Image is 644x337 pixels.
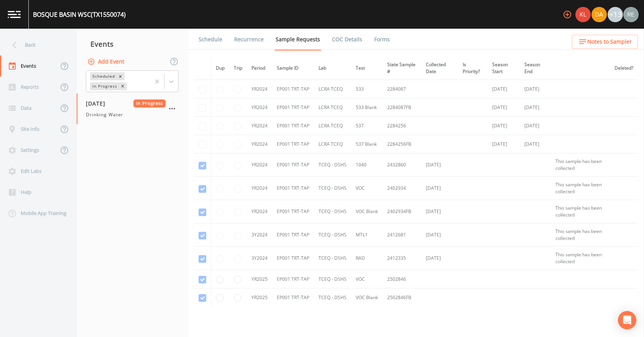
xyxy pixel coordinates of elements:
[383,223,421,247] td: 2412681
[488,57,520,80] th: Season Start
[551,177,610,200] td: This sample has been collected
[608,7,623,22] div: +13
[351,117,383,135] td: 537
[272,288,314,307] td: EP001 TRT-TAP
[90,72,116,80] div: Scheduled
[383,80,421,98] td: 2284087
[520,135,551,153] td: [DATE]
[247,80,272,98] td: YR2024
[272,200,314,223] td: EP001 TRT-TAP
[197,29,223,50] a: Schedule
[520,57,551,80] th: Season End
[610,57,638,80] th: Deleted?
[133,99,166,107] span: In Progress
[383,177,421,200] td: 2402934
[247,135,272,153] td: YR2024
[272,57,314,80] th: Sample ID
[458,57,488,80] th: Is Priority?
[314,288,351,307] td: TCEQ - DSHS
[272,98,314,117] td: EP001 TRT-TAP
[591,7,607,22] div: David Weber
[383,153,421,177] td: 2432860
[314,153,351,177] td: TCEQ - DSHS
[383,57,421,80] th: State Sample #
[551,247,610,270] td: This sample has been collected
[520,117,551,135] td: [DATE]
[373,29,391,50] a: Forms
[351,270,383,288] td: VOC
[116,72,125,80] div: Remove Scheduled
[314,270,351,288] td: TCEQ - DSHS
[383,247,421,270] td: 2412335
[211,57,230,80] th: Dup
[351,223,383,247] td: MTL1
[421,223,458,247] td: [DATE]
[314,80,351,98] td: LCRA TCEQ
[272,153,314,177] td: EP001 TRT-TAP
[233,29,265,50] a: Recurrence
[551,223,610,247] td: This sample has been collected
[314,57,351,80] th: Lab
[77,34,188,54] div: Events
[383,117,421,135] td: 2284256
[247,200,272,223] td: YR2024
[247,247,272,270] td: 3Y2024
[488,117,520,135] td: [DATE]
[247,153,272,177] td: YR2024
[351,153,383,177] td: 1040
[520,98,551,117] td: [DATE]
[314,247,351,270] td: TCEQ - DSHS
[314,98,351,117] td: LCRA TCEQ
[351,80,383,98] td: 533
[572,35,638,49] button: Notes to Sampler
[383,288,421,307] td: 2502846FB
[488,80,520,98] td: [DATE]
[383,200,421,223] td: 2402934FB
[8,11,21,18] img: logo
[351,177,383,200] td: VOC
[575,7,591,22] img: 9c4450d90d3b8045b2e5fa62e4f92659
[314,135,351,153] td: LCRA TCEQ
[247,288,272,307] td: YR2025
[421,57,458,80] th: Collected Date
[351,288,383,307] td: VOC Blank
[272,80,314,98] td: EP001 TRT-TAP
[272,223,314,247] td: EP001 TRT-TAP
[247,177,272,200] td: YR2024
[351,200,383,223] td: VOC Blank
[314,223,351,247] td: TCEQ - DSHS
[247,57,272,80] th: Period
[86,55,127,69] button: Add Event
[623,7,639,22] img: e720f1e92442e99c2aab0e3b783e6548
[272,135,314,153] td: EP001 TRT-TAP
[247,98,272,117] td: YR2024
[520,80,551,98] td: [DATE]
[86,111,123,118] span: Drinking Water
[351,135,383,153] td: 537 Blank
[77,93,188,125] a: [DATE]In ProgressDrinking Water
[587,37,632,47] span: Notes to Sampler
[272,270,314,288] td: EP001 TRT-TAP
[383,98,421,117] td: 2284087FB
[272,177,314,200] td: EP001 TRT-TAP
[86,99,111,107] span: [DATE]
[488,98,520,117] td: [DATE]
[421,247,458,270] td: [DATE]
[351,57,383,80] th: Test
[274,29,321,50] a: Sample Requests
[575,7,591,22] div: Kler Teran
[272,117,314,135] td: EP001 TRT-TAP
[551,153,610,177] td: This sample has been collected
[331,29,363,50] a: COC Details
[351,98,383,117] td: 533 Blank
[247,223,272,247] td: 3Y2024
[314,117,351,135] td: LCRA TCEQ
[33,10,126,19] div: BOSQUE BASIN WSC (TX1550074)
[383,135,421,153] td: 2284256FB
[351,247,383,270] td: RAD
[229,57,247,80] th: Trip
[618,311,636,329] div: Open Intercom Messenger
[314,200,351,223] td: TCEQ - DSHS
[421,200,458,223] td: [DATE]
[421,153,458,177] td: [DATE]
